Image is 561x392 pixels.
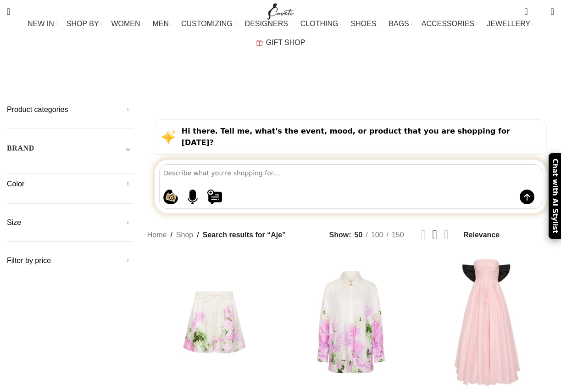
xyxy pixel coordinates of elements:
span: Show [329,229,351,241]
span: ACCESSORIES [422,19,475,28]
a: WOMEN [111,15,143,33]
span: CUSTOMIZING [181,19,233,28]
a: BAGS [389,15,412,33]
a: CUSTOMIZING [181,15,236,33]
span: JEWELLERY [487,19,530,28]
a: Shop [176,229,193,241]
a: MEN [153,15,172,33]
h1: Search results: “Aje” [189,53,372,77]
span: 100 [371,231,383,239]
span: 50 [355,231,363,239]
span: MEN [153,19,169,28]
a: Grid view 3 [433,228,438,241]
h5: Size [7,218,133,228]
a: GIFT SHOP [256,34,305,52]
span: 0 [525,5,532,11]
a: Grid view 2 [421,228,426,241]
h5: BRAND [7,143,34,153]
a: 0 [520,2,532,21]
span: BAGS [389,19,409,28]
a: Grid view 4 [444,228,449,241]
a: Search [2,2,15,21]
h5: Color [7,179,133,189]
a: Rosetta Shirt [284,255,418,389]
span: 0 [537,9,544,16]
span: 150 [392,231,404,239]
a: NEW IN [28,15,57,33]
h5: Product categories [7,105,133,115]
a: 100 [368,229,387,241]
a: SHOES [350,15,379,33]
a: CLOTHING [300,15,342,33]
span: SHOP BY [67,19,99,28]
a: Rosetta Short [147,255,281,389]
div: My Wishlist [535,2,544,21]
nav: Breadcrumb [147,229,286,241]
span: DESIGNERS [245,19,288,28]
a: SHOP BY [67,15,102,33]
div: Main navigation [2,15,559,52]
a: 50 [351,229,366,241]
select: Shop order [462,228,554,241]
span: WOMEN [111,19,140,28]
span: CLOTHING [300,19,339,28]
a: Thea Gown [420,255,554,389]
div: Toggle filter [7,143,133,159]
span: GIFT SHOP [266,38,305,47]
span: SHOES [350,19,376,28]
a: JEWELLERY [487,15,533,33]
span: NEW IN [28,19,54,28]
span: Search results for “Aje” [203,229,286,241]
a: DESIGNERS [245,15,291,33]
a: ACCESSORIES [422,15,478,33]
a: Home [147,229,167,241]
a: 150 [389,229,407,241]
h5: Filter by price [7,256,133,266]
img: GiftBag [256,40,263,46]
a: Site logo [265,7,296,15]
